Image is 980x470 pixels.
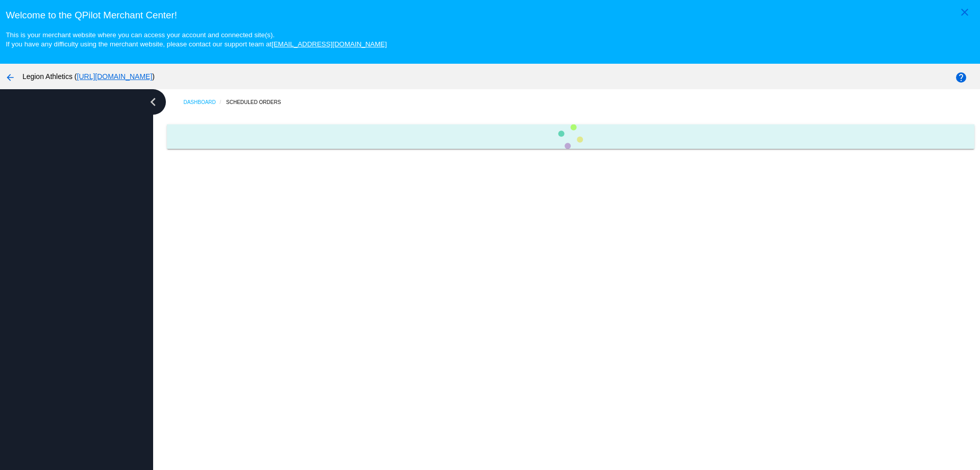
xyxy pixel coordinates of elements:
[6,31,386,48] small: This is your merchant website where you can access your account and connected site(s). If you hav...
[183,94,226,110] a: Dashboard
[955,71,967,84] mat-icon: help
[4,71,16,84] mat-icon: arrow_back
[6,10,974,21] h3: Welcome to the QPilot Merchant Center!
[77,72,153,81] a: [URL][DOMAIN_NAME]
[226,94,290,110] a: Scheduled Orders
[22,72,155,81] span: Legion Athletics ( )
[145,94,161,110] i: chevron_left
[272,40,387,48] a: [EMAIL_ADDRESS][DOMAIN_NAME]
[959,6,971,18] mat-icon: close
